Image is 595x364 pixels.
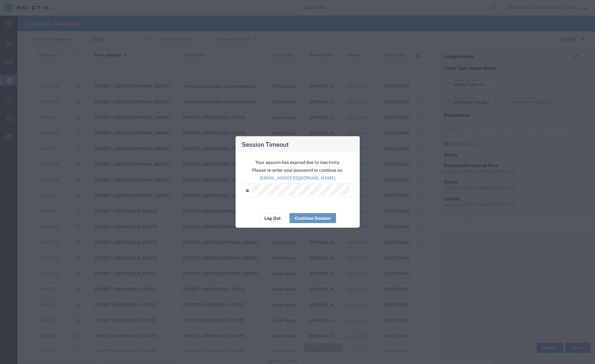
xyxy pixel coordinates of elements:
p: [EMAIL_ADDRESS][DOMAIN_NAME] [242,175,353,181]
p: Please re-enter your password to continue as: [242,167,353,174]
h4: Session Timeout [242,140,289,149]
button: Log Out [259,213,286,223]
button: Continue Session [290,213,336,223]
p: Your session has expired due to inactivity. [242,159,353,166]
